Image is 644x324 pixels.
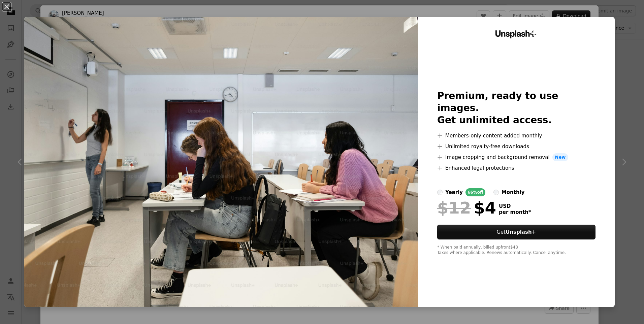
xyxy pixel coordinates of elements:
button: GetUnsplash+ [437,225,595,239]
div: $4 [437,199,496,217]
div: monthly [502,188,525,196]
span: New [552,153,569,161]
div: yearly [445,188,463,196]
input: yearly66%off [437,190,443,195]
div: 66% off [465,188,485,196]
input: monthly [493,190,499,195]
li: Enhanced legal protections [437,164,595,172]
strong: Unsplash+ [506,229,536,235]
li: Image cropping and background removal [437,153,595,161]
h2: Premium, ready to use images. Get unlimited access. [437,90,595,126]
span: $12 [437,199,471,217]
li: Members-only content added monthly [437,132,595,140]
div: * When paid annually, billed upfront $48 Taxes where applicable. Renews automatically. Cancel any... [437,245,595,256]
span: USD [499,203,531,209]
li: Unlimited royalty-free downloads [437,142,595,151]
span: per month * [499,209,531,215]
